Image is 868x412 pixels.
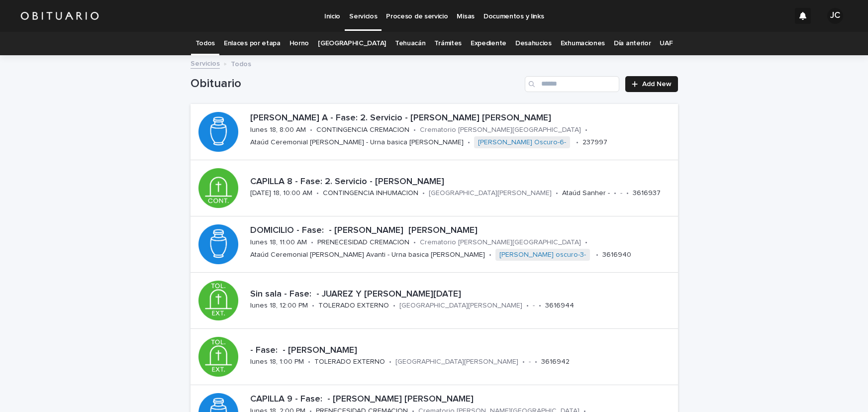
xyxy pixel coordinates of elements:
p: • [585,238,587,247]
p: PRENECESIDAD CREMACION [317,238,409,247]
img: HUM7g2VNRLqGMmR9WVqf [20,6,99,26]
p: • [614,189,616,198]
h1: Obituario [191,77,521,91]
p: • [489,251,491,259]
p: - [529,358,531,366]
p: [PERSON_NAME] A - Fase: 2. Servicio - [PERSON_NAME] [PERSON_NAME] [250,113,674,124]
a: Día anterior [614,32,651,55]
p: • [539,302,541,310]
p: lunes 18, 8:00 AM [250,126,306,134]
p: Ataúd Ceremonial [PERSON_NAME] Avanti - Urna basica [PERSON_NAME] [250,251,485,259]
p: [DATE] 18, 10:00 AM [250,189,312,198]
p: CAPILLA 8 - Fase: 2. Servicio - [PERSON_NAME] [250,177,674,188]
a: DOMICILIO - Fase: - [PERSON_NAME] [PERSON_NAME]lunes 18, 11:00 AM•PRENECESIDAD CREMACION•Cremator... [191,216,678,273]
p: Todos [231,58,251,69]
p: • [413,238,416,247]
p: • [576,138,579,147]
p: CAPILLA 9 - Fase: - [PERSON_NAME] [PERSON_NAME] [250,394,674,405]
a: [PERSON_NAME] oscuro-3- [499,251,586,259]
a: - Fase: - [PERSON_NAME]lunes 18, 1:00 PM•TOLERADO EXTERNO•[GEOGRAPHIC_DATA][PERSON_NAME]•-•3616942 [191,329,678,385]
a: UAF [660,32,673,55]
a: Servicios [191,57,220,69]
a: Desahucios [515,32,552,55]
p: lunes 18, 11:00 AM [250,238,307,247]
p: 3616942 [541,358,570,366]
p: - Fase: - [PERSON_NAME] [250,345,674,356]
p: • [526,302,529,310]
p: 3616937 [633,189,661,198]
p: TOLERADO EXTERNO [314,358,385,366]
p: • [312,302,314,310]
a: Expediente [471,32,506,55]
p: lunes 18, 12:00 PM [250,302,308,310]
div: JC [827,8,843,24]
p: [GEOGRAPHIC_DATA][PERSON_NAME] [429,189,552,198]
p: [GEOGRAPHIC_DATA][PERSON_NAME] [395,358,518,366]
a: CAPILLA 8 - Fase: 2. Servicio - [PERSON_NAME][DATE] 18, 10:00 AM•CONTINGENCIA INHUMACION•[GEOGRAP... [191,160,678,216]
a: [GEOGRAPHIC_DATA] [318,32,386,55]
p: - [620,189,622,198]
p: 237997 [582,138,607,147]
p: • [310,126,312,134]
span: Add New [642,81,672,88]
p: CONTINGENCIA CREMACION [316,126,409,134]
p: • [422,189,425,198]
p: • [535,358,537,366]
p: Crematorio [PERSON_NAME][GEOGRAPHIC_DATA] [420,126,581,134]
p: Crematorio [PERSON_NAME][GEOGRAPHIC_DATA] [420,238,581,247]
p: • [308,358,310,366]
a: [PERSON_NAME] Oscuro-6- [478,138,566,147]
p: lunes 18, 1:00 PM [250,358,304,366]
p: • [522,358,525,366]
a: Add New [625,76,677,92]
a: Tehuacán [395,32,426,55]
p: • [556,189,558,198]
p: 3616944 [545,302,574,310]
a: Trámites [434,32,462,55]
p: 3616940 [602,251,631,259]
p: TOLERADO EXTERNO [318,302,389,310]
a: Todos [195,32,215,55]
p: • [393,302,395,310]
p: • [468,138,470,147]
p: • [626,189,629,198]
p: • [585,126,587,134]
p: - [533,302,535,310]
p: • [413,126,416,134]
a: Sin sala - Fase: - JUAREZ Y [PERSON_NAME][DATE]lunes 18, 12:00 PM•TOLERADO EXTERNO•[GEOGRAPHIC_DA... [191,273,678,329]
p: Sin sala - Fase: - JUAREZ Y [PERSON_NAME][DATE] [250,289,674,300]
p: DOMICILIO - Fase: - [PERSON_NAME] [PERSON_NAME] [250,225,674,236]
p: Ataúd Sanher - [562,189,610,198]
a: [PERSON_NAME] A - Fase: 2. Servicio - [PERSON_NAME] [PERSON_NAME]lunes 18, 8:00 AM•CONTINGENCIA C... [191,104,678,160]
p: Ataúd Ceremonial [PERSON_NAME] - Urna basica [PERSON_NAME] [250,138,464,147]
p: [GEOGRAPHIC_DATA][PERSON_NAME] [399,302,522,310]
p: • [389,358,391,366]
a: Enlaces por etapa [224,32,281,55]
p: • [596,251,598,259]
a: Exhumaciones [561,32,605,55]
p: • [316,189,319,198]
input: Search [525,76,619,92]
p: CONTINGENCIA INHUMACION [323,189,418,198]
p: • [311,238,313,247]
a: Horno [289,32,309,55]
